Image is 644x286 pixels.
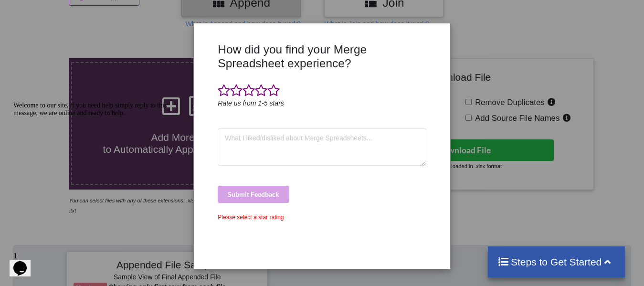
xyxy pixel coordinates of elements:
div: Welcome to our site, if you need help simply reply to this message, we are online and ready to help. [4,4,176,19]
h3: How did you find your Merge Spreadsheet experience? [218,42,426,71]
div: Please select a star rating [218,213,426,222]
h4: Steps to Get Started [497,256,615,268]
iframe: chat widget [10,98,181,243]
i: Rate us from 1-5 stars [218,99,284,107]
span: Welcome to our site, if you need help simply reply to this message, we are online and ready to help. [4,4,158,19]
iframe: chat widget [10,248,40,276]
